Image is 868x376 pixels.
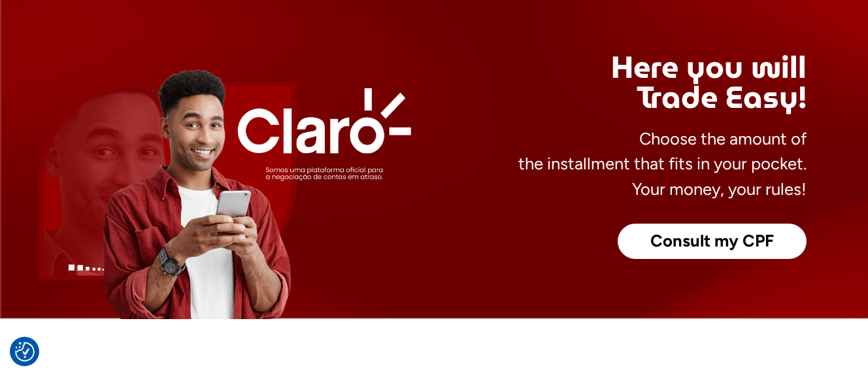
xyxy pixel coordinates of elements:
button: Preferências de consentimento [15,342,35,362]
img: Revisit consent button [15,342,35,362]
h2: Here you will Trade Easy! [434,52,807,113]
span: Consult my CPF [650,233,774,250]
p: Choose the amount of the installment that fits in your pocket. Your money, your rules! [518,126,807,201]
a: Consult my CPF [618,224,807,259]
